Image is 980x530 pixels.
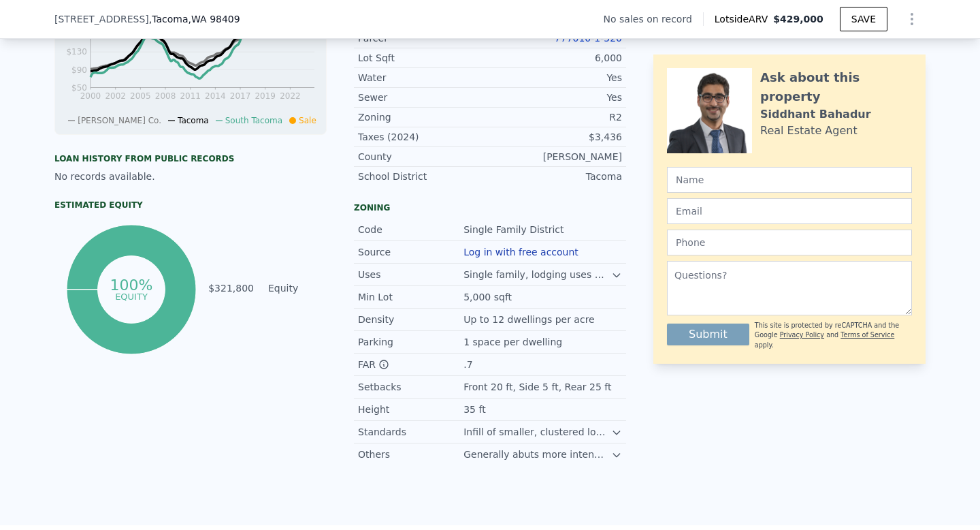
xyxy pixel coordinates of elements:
input: Name [667,167,912,193]
span: [PERSON_NAME] Co. [78,116,161,125]
td: $321,800 [208,281,255,296]
div: Density [358,313,463,326]
tspan: 2019 [255,91,276,101]
tspan: 2005 [130,91,151,101]
tspan: 2008 [155,91,176,101]
div: Setbacks [358,380,463,394]
div: FAR [358,358,463,371]
a: Terms of Service [840,331,894,339]
div: Source [358,245,463,259]
div: 1 space per dwelling [463,335,565,349]
tspan: $90 [71,65,87,75]
span: , WA 98409 [189,14,240,25]
span: Tacoma [178,116,209,125]
div: Front 20 ft, Side 5 ft, Rear 25 ft [463,380,614,394]
div: Yes [490,71,622,84]
span: Sale [299,116,316,125]
div: Zoning [354,202,626,213]
div: Single Family District [463,223,566,236]
div: Single family, lodging uses with one guest room. [463,268,611,281]
div: Min Lot [358,290,463,304]
div: No sales on record [604,12,703,26]
div: Height [358,403,463,416]
tspan: equity [115,291,148,301]
div: Water [358,71,490,84]
div: Real Estate Agent [760,123,857,139]
div: .7 [463,358,475,371]
tspan: $170 [66,29,87,39]
div: Sewer [358,91,490,104]
a: Privacy Policy [780,331,824,339]
div: Standards [358,425,463,439]
div: Tacoma [490,170,622,183]
div: $3,436 [490,130,622,144]
div: 6,000 [490,51,622,65]
div: 35 ft [463,403,488,416]
tspan: $50 [71,83,87,93]
div: No records available. [54,170,327,183]
div: [PERSON_NAME] [490,150,622,163]
tspan: 2011 [180,91,201,101]
div: Siddhant Bahadur [760,106,871,123]
div: Estimated Equity [54,200,327,211]
div: This site is protected by reCAPTCHA and the Google and apply. [755,321,912,350]
button: Show Options [898,5,926,33]
button: Log in with free account [463,247,578,258]
td: Equity [265,281,327,296]
div: R2 [490,110,622,124]
div: Parking [358,335,463,349]
div: Uses [358,268,463,281]
div: Up to 12 dwellings per acre [463,313,598,326]
span: [STREET_ADDRESS] [54,12,149,26]
div: Others [358,448,463,461]
input: Phone [667,230,912,255]
div: Taxes (2024) [358,130,490,144]
tspan: 100% [110,277,152,294]
tspan: 2022 [280,91,301,101]
input: Email [667,198,912,224]
div: Infill of smaller, clustered lots is allowed. [463,425,611,439]
span: , Tacoma [149,12,240,26]
tspan: $130 [66,47,87,57]
div: School District [358,170,490,183]
div: Generally abuts more intense residential and commercial areas. [463,448,611,461]
span: Lotside ARV [715,12,773,26]
button: Submit [667,324,749,345]
div: Ask about this property [760,68,912,106]
span: South Tacoma [225,116,282,125]
tspan: 2000 [80,91,101,101]
div: Yes [490,91,622,104]
div: County [358,150,490,163]
span: $429,000 [773,14,823,25]
div: 5,000 sqft [463,290,514,304]
tspan: 2002 [105,91,126,101]
div: Code [358,223,463,236]
div: Lot Sqft [358,51,490,65]
tspan: 2017 [230,91,251,101]
button: SAVE [840,7,887,31]
tspan: 2014 [205,91,226,101]
div: Loan history from public records [54,153,327,164]
div: Zoning [358,110,490,124]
